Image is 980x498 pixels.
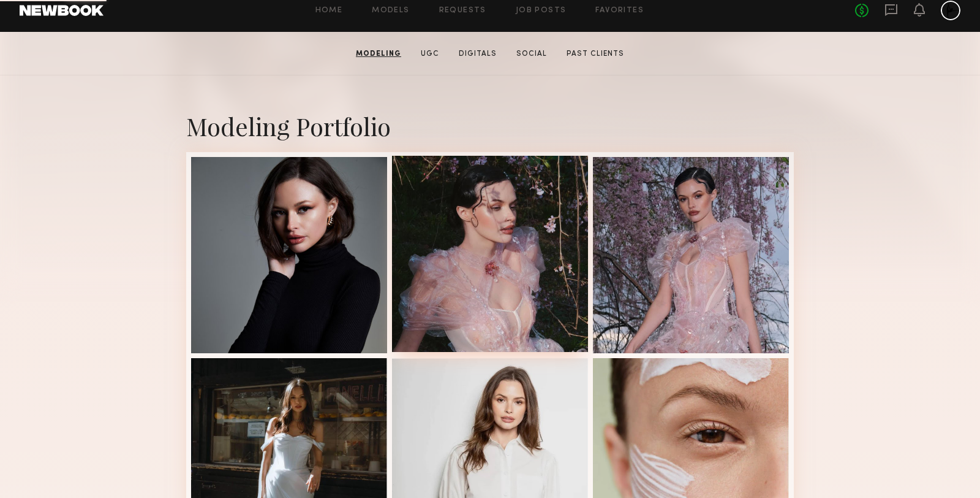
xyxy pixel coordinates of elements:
a: Past Clients [562,48,629,59]
a: Home [315,7,343,15]
a: Models [372,7,409,15]
a: Job Posts [516,7,567,15]
a: Digitals [454,48,502,59]
a: Requests [439,7,486,15]
div: Modeling Portfolio [186,110,794,142]
a: Social [511,48,552,59]
a: UGC [416,48,444,59]
a: Modeling [351,48,406,59]
a: Favorites [595,7,644,15]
